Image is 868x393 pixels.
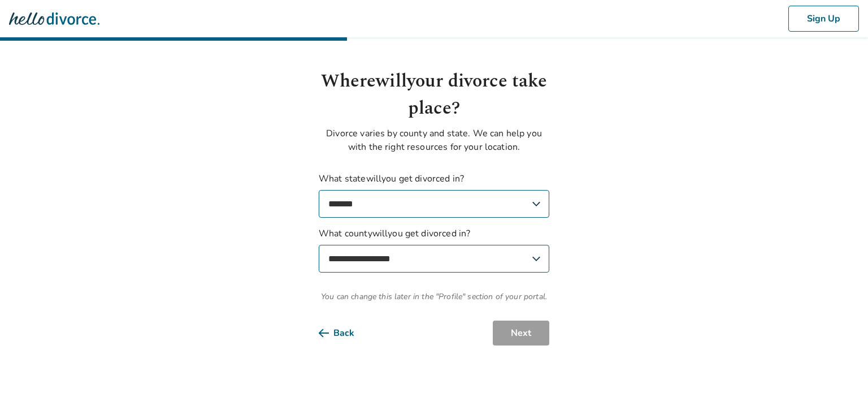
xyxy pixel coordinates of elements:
img: Hello Divorce Logo [9,7,99,30]
button: Next [493,321,549,346]
p: Divorce varies by county and state. We can help you with the right resources for your location. [319,127,549,154]
button: Back [319,321,372,346]
h1: Where will your divorce take place? [319,68,549,122]
button: Sign Up [788,6,859,32]
label: What county will you get divorced in? [319,227,549,273]
iframe: Chat Widget [811,339,868,393]
select: What statewillyou get divorced in? [319,190,549,218]
select: What countywillyou get divorced in? [319,245,549,273]
label: What state will you get divorced in? [319,172,549,218]
span: You can change this later in the "Profile" section of your portal. [319,291,549,303]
